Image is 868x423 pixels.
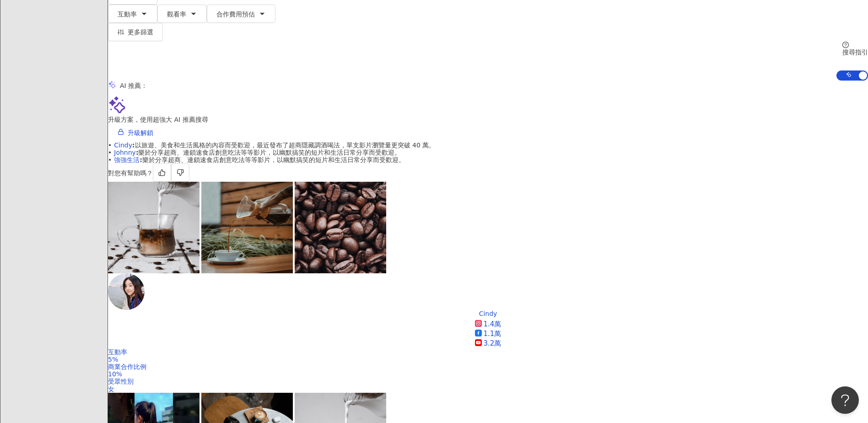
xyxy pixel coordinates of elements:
[114,149,401,156] span: 樂於分享超商、連鎖速食店創意吃法等等影片，以幽默搞笑的短片和生活日常分享而受歡迎。
[108,356,868,363] div: 5%
[479,310,497,317] div: Cindy
[136,149,139,156] span: :
[118,11,137,18] span: 互動率
[167,11,186,18] span: 觀看率
[114,156,405,163] span: 樂於分享超商、連鎖速食店創意吃法等等影片，以幽默搞笑的短片和生活日常分享而受歡迎。
[831,386,859,414] iframe: Help Scout Beacon - Open
[108,370,868,378] div: 10%
[108,123,163,141] a: 升級解鎖
[128,129,153,136] span: 升級解鎖
[128,28,153,36] span: 更多篩選
[157,5,207,23] button: 觀看率
[114,156,140,163] a: 強強生活
[108,141,868,149] div: •
[114,149,136,156] a: Johnny
[108,182,199,273] img: post-image
[842,49,868,56] div: 搜尋指引
[108,310,868,393] a: Cindy1.4萬1.1萬3.2萬互動率5%商業合作比例10%受眾性別女
[295,182,386,273] img: post-image
[108,273,145,310] img: KOL Avatar
[108,5,157,23] button: 互動率
[207,5,275,23] button: 合作費用預估
[484,339,501,348] div: 3.2萬
[108,348,868,356] div: 互動率
[114,141,435,149] span: 以旅遊、美食和生活風格的內容而受歡迎，最近發布了超商隱藏調酒喝法，單支影片瀏覽量更突破 40 萬。
[108,363,868,370] div: 商業合作比例
[216,11,255,18] span: 合作費用預估
[108,163,868,182] div: 對您有幫助嗎？
[108,149,868,156] div: •
[484,329,501,339] div: 1.1萬
[120,82,147,89] div: AI 推薦 ：
[108,156,868,163] div: •
[108,23,163,41] button: 更多篩選
[108,378,868,385] div: 受眾性別
[132,141,135,149] span: :
[201,182,293,273] img: post-image
[114,141,132,149] a: Cindy
[484,320,501,329] div: 1.4萬
[108,273,868,310] a: KOL Avatar
[842,42,849,48] span: question-circle
[108,385,868,393] div: 女
[108,116,868,123] div: 升級方案，使用超強大 AI 推薦搜尋
[140,156,142,163] span: :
